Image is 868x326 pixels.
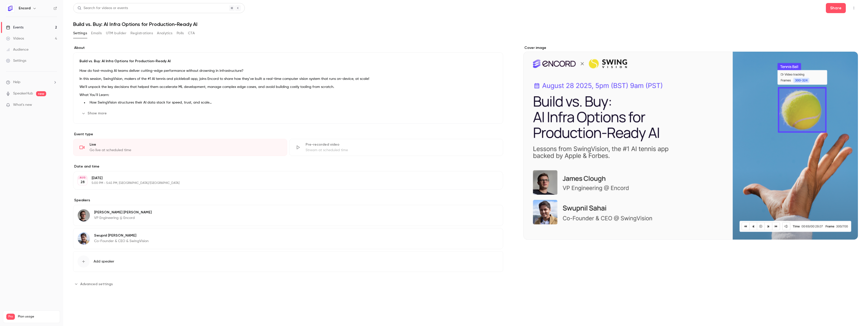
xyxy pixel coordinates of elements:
span: Add speaker [94,259,114,264]
p: [DATE] [92,176,476,181]
li: help-dropdown-opener [6,80,57,85]
span: What's new [13,102,32,108]
img: Swupnil Sahai [78,233,90,245]
a: SpeakerHub [13,91,33,96]
img: Encord [6,4,14,12]
div: Go live at scheduled time [90,148,281,153]
button: Add speaker [73,251,503,272]
h6: Encord [19,6,31,11]
p: Co-Founder & CEO & SwingVision [94,239,149,244]
label: Cover image [523,45,858,50]
img: James Clough [78,209,90,221]
p: In this session, SwingVision, makers of the #1 AI tennis and pickleball app, joins Encord to shar... [79,76,497,82]
button: UTM builder [106,29,126,37]
button: Analytics [157,29,173,37]
p: Event type [73,132,503,137]
div: Settings [6,58,26,63]
label: Speakers [73,198,503,203]
li: How SwingVision structures their AI data stack for speed, trust, and scale [88,100,497,105]
button: Emails [91,29,102,37]
p: Swupnil [PERSON_NAME] [94,233,149,238]
p: What You’ll Learn: [79,92,497,98]
p: We’ll unpack the key decisions that helped them accelerate ML development, manage complex edge ca... [79,84,497,90]
h1: Build vs. Buy: AI Infra Options for Production-Ready AI [73,21,858,27]
p: How do fast-moving AI teams deliver cutting-edge performance without drowning in infrastructure? [79,68,497,74]
button: CTA [188,29,195,37]
button: Polls [177,29,184,37]
div: AUG [78,176,87,179]
button: Advanced settings [73,280,116,288]
p: 5:00 PM - 5:45 PM, [GEOGRAPHIC_DATA]/[GEOGRAPHIC_DATA] [92,181,476,185]
div: Events [6,25,23,30]
div: Videos [6,36,24,41]
span: new [36,91,46,96]
span: Pro [6,314,15,320]
p: Build vs. Buy: AI Infra Options for Production-Ready AI [79,59,497,64]
button: Settings [73,29,87,37]
label: Date and time [73,164,503,169]
p: 28 [80,180,85,185]
label: About [73,45,503,50]
div: Swupnil SahaiSwupnil [PERSON_NAME]Co-Founder & CEO & SwingVision [73,228,503,249]
div: LiveGo live at scheduled time [73,139,287,156]
div: Stream at scheduled time [306,148,497,153]
div: Pre-recorded video [306,142,497,147]
span: Plan usage [18,315,57,319]
span: Advanced settings [80,281,113,287]
div: Pre-recorded videoStream at scheduled time [289,139,503,156]
div: Live [90,142,281,147]
section: Advanced settings [73,280,503,288]
div: Audience [6,47,29,52]
section: Cover image [523,45,858,240]
div: Search for videos or events [77,6,128,11]
p: [PERSON_NAME] [PERSON_NAME] [94,210,152,215]
button: Share [826,3,846,13]
iframe: Noticeable Trigger [51,103,57,107]
div: James Clough[PERSON_NAME] [PERSON_NAME]VP Engineering @ Encord [73,205,503,226]
button: Show more [79,109,110,117]
button: Registrations [130,29,153,37]
span: Help [13,80,20,85]
p: VP Engineering @ Encord [94,215,152,220]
